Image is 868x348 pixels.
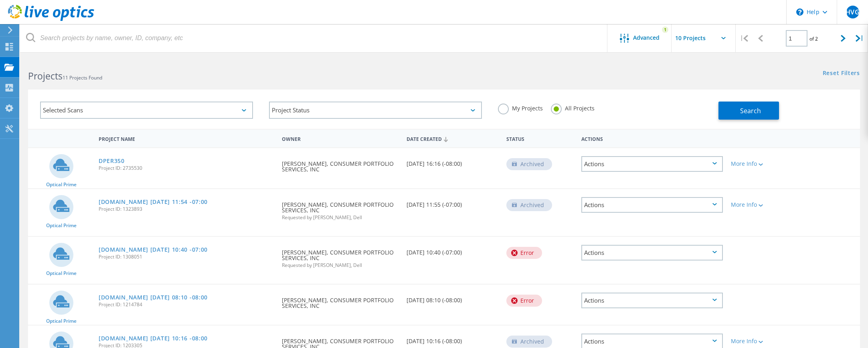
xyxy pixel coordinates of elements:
div: More Info [731,161,789,167]
div: Actions [577,131,727,146]
div: | [852,24,868,53]
div: Actions [581,156,723,172]
div: Project Status [269,102,482,119]
span: Project ID: 1203305 [99,343,274,348]
span: Requested by [PERSON_NAME], Dell [282,263,399,268]
div: More Info [731,338,789,344]
a: Reset Filters [823,70,860,77]
div: [DATE] 08:10 (-08:00) [403,285,502,311]
span: Search [740,106,761,115]
div: Owner [278,131,403,146]
input: Search projects by name, owner, ID, company, etc [20,24,608,52]
div: | [736,24,752,53]
div: Archived [506,199,552,211]
div: Actions [581,245,723,260]
span: Project ID: 1323893 [99,207,274,212]
a: [DOMAIN_NAME] [DATE] 10:40 -07:00 [99,247,208,252]
div: Error [506,247,542,259]
span: Advanced [633,35,660,41]
span: 11 Projects Found [63,74,102,81]
span: Project ID: 1308051 [99,254,274,259]
span: Requested by [PERSON_NAME], Dell [282,215,399,220]
div: [DATE] 10:40 (-07:00) [403,237,502,263]
div: [DATE] 11:55 (-07:00) [403,189,502,216]
a: DPER350 [99,158,125,164]
div: Selected Scans [40,102,253,119]
span: Project ID: 1214784 [99,302,274,307]
div: Date Created [403,131,502,146]
svg: \n [796,8,803,16]
div: [PERSON_NAME], CONSUMER PORTFOLIO SERVICES, INC [278,285,403,317]
div: Actions [581,197,723,213]
span: Optical Prime [46,319,77,324]
div: Archived [506,158,552,170]
span: Optical Prime [46,223,77,228]
div: More Info [731,202,789,208]
button: Search [718,102,779,120]
span: Optical Prime [46,182,77,187]
a: [DOMAIN_NAME] [DATE] 10:16 -08:00 [99,336,208,341]
a: [DOMAIN_NAME] [DATE] 11:54 -07:00 [99,199,208,205]
div: Actions [581,293,723,308]
label: All Projects [551,104,595,111]
div: Status [502,131,577,146]
a: [DOMAIN_NAME] [DATE] 08:10 -08:00 [99,295,208,300]
div: [PERSON_NAME], CONSUMER PORTFOLIO SERVICES, INC [278,237,403,276]
div: [PERSON_NAME], CONSUMER PORTFOLIO SERVICES, INC [278,189,403,228]
span: HVG [846,9,859,15]
label: My Projects [498,104,543,111]
div: Archived [506,336,552,348]
span: of 2 [809,35,818,42]
div: [DATE] 16:16 (-08:00) [403,148,502,175]
div: Project Name [95,131,278,146]
span: Optical Prime [46,271,77,276]
div: [PERSON_NAME], CONSUMER PORTFOLIO SERVICES, INC [278,148,403,180]
span: Project ID: 2735530 [99,166,274,171]
a: Live Optics Dashboard [8,17,94,22]
div: Error [506,295,542,307]
b: Projects [28,69,63,82]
